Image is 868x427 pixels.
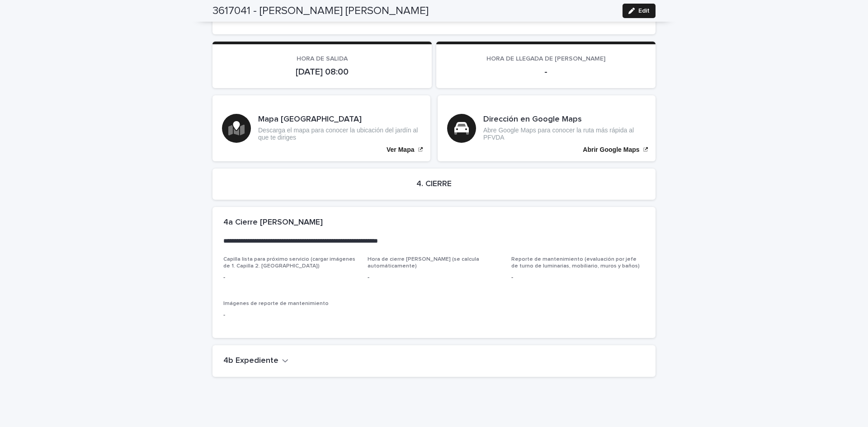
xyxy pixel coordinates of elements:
p: - [368,273,501,282]
span: HORA DE SALIDA [297,56,348,62]
p: Abre Google Maps para conocer la ruta más rápida al PFVDA [483,127,646,142]
span: Capilla lista para próximo servicio (cargar imágenes de 1. Capilla 2. [GEOGRAPHIC_DATA]) [223,257,355,268]
h3: Mapa [GEOGRAPHIC_DATA] [258,115,421,125]
h2: 3617041 - [PERSON_NAME] [PERSON_NAME] [212,5,429,18]
span: Reporte de mantenimiento (evaluación por jefe de turno de luminarias, mobiliario, muros y baños) [511,257,640,268]
a: Abrir Google Maps [438,95,656,161]
h2: 4. CIERRE [416,179,452,189]
p: Ver Mapa [387,146,414,154]
p: - [447,66,645,77]
h3: Dirección en Google Maps [483,115,646,125]
p: Descarga el mapa para conocer la ubicación del jardín al que te diriges [258,127,421,142]
p: Abrir Google Maps [583,146,639,154]
button: 4b Expediente [223,356,288,366]
span: Edit [638,8,650,14]
span: Hora de cierre [PERSON_NAME] (se calcula automáticamente) [368,257,479,268]
h2: 4b Expediente [223,356,278,366]
p: [DATE] 08:00 [223,66,421,77]
span: HORA DE LLEGADA DE [PERSON_NAME] [486,56,605,62]
p: - [223,273,357,282]
p: - [511,273,645,282]
p: - [223,310,357,320]
a: Ver Mapa [212,95,430,161]
button: Edit [623,4,656,18]
span: Imágenes de reporte de mantenimiento [223,301,329,306]
h2: 4a Cierre [PERSON_NAME] [223,218,323,228]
